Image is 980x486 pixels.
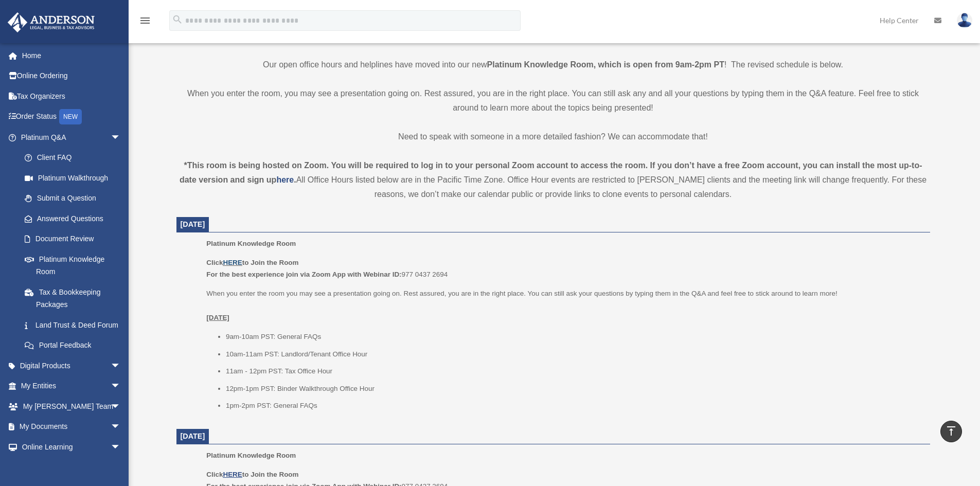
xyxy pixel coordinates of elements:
[206,259,298,266] b: Click to Join the Room
[294,175,296,184] strong: .
[14,148,136,168] a: Client FAQ
[226,365,923,377] li: 11am - 12pm PST: Tax Office Hour
[14,168,136,188] a: Platinum Walkthrough
[940,421,962,442] a: vertical_align_top
[14,229,136,249] a: Document Review
[14,249,131,282] a: Platinum Knowledge Room
[7,396,136,417] a: My [PERSON_NAME] Teamarrow_drop_down
[7,355,136,376] a: Digital Productsarrow_drop_down
[139,14,151,27] i: menu
[957,13,972,28] img: User Pic
[111,376,131,397] span: arrow_drop_down
[181,220,205,228] span: [DATE]
[176,58,930,72] p: Our open office hours and helplines have moved into our new ! The revised schedule is below.
[111,127,131,148] span: arrow_drop_down
[176,158,930,202] div: All Office Hours listed below are in the Pacific Time Zone. Office Hour events are restricted to ...
[14,208,136,229] a: Answered Questions
[5,12,98,32] img: Anderson Advisors Platinum Portal
[206,257,922,281] p: 977 0437 2694
[487,60,724,69] strong: Platinum Knowledge Room, which is open from 9am-2pm PT
[59,109,82,124] div: NEW
[7,86,136,106] a: Tax Organizers
[7,417,136,437] a: My Documentsarrow_drop_down
[176,86,930,115] p: When you enter the room, you may see a presentation going on. Rest assured, you are in the right ...
[111,396,131,417] span: arrow_drop_down
[139,18,151,27] a: menu
[276,175,294,184] a: here
[7,127,136,148] a: Platinum Q&Aarrow_drop_down
[206,452,296,459] span: Platinum Knowledge Room
[180,161,922,184] strong: *This room is being hosted on Zoom. You will be required to log in to your personal Zoom account ...
[226,383,923,395] li: 12pm-1pm PST: Binder Walkthrough Office Hour
[172,14,183,25] i: search
[206,314,229,321] u: [DATE]
[206,271,401,278] b: For the best experience join via Zoom App with Webinar ID:
[7,376,136,397] a: My Entitiesarrow_drop_down
[206,471,298,478] b: Click to Join the Room
[223,471,242,478] a: HERE
[181,432,205,440] span: [DATE]
[945,425,957,437] i: vertical_align_top
[7,45,136,66] a: Home
[111,437,131,458] span: arrow_drop_down
[206,287,922,324] p: When you enter the room you may see a presentation going on. Rest assured, you are in the right p...
[223,259,242,266] a: HERE
[7,106,136,128] a: Order StatusNEW
[111,355,131,376] span: arrow_drop_down
[14,282,136,315] a: Tax & Bookkeeping Packages
[7,66,136,86] a: Online Ordering
[206,240,296,247] span: Platinum Knowledge Room
[7,437,136,457] a: Online Learningarrow_drop_down
[226,400,923,412] li: 1pm-2pm PST: General FAQs
[14,335,136,356] a: Portal Feedback
[111,417,131,438] span: arrow_drop_down
[14,188,136,209] a: Submit a Question
[226,331,923,343] li: 9am-10am PST: General FAQs
[226,348,923,361] li: 10am-11am PST: Landlord/Tenant Office Hour
[176,130,930,144] p: Need to speak with someone in a more detailed fashion? We can accommodate that!
[14,315,136,335] a: Land Trust & Deed Forum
